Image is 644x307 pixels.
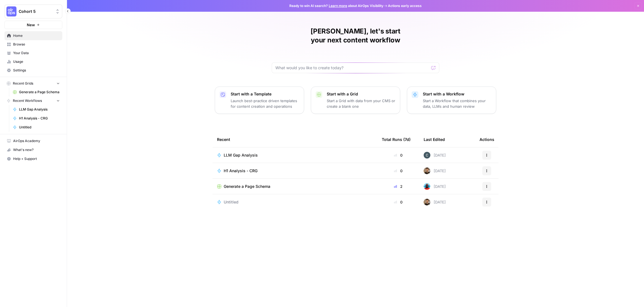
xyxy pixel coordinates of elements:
a: LLM Gap Analysis [10,105,62,114]
span: Ready to win AI search? about AirOps Visibility [289,3,383,8]
div: 0 [382,152,415,158]
span: AirOps Academy [13,138,60,143]
div: Actions [480,132,494,147]
h1: [PERSON_NAME], let's start your next content workflow [272,27,439,45]
p: Start with a Grid [327,91,395,97]
button: Recent Workflows [4,97,62,105]
button: What's new? [4,145,62,154]
button: Start with a WorkflowStart a Workflow that combines your data, LLMs and human review [407,87,496,114]
a: Your Data [4,49,62,57]
a: LLM Gap Analysis [217,152,373,158]
img: om7kq3n9tbr8divsi7z55l59x7jq [424,183,430,190]
span: H1 Analysis - CRG [224,168,257,174]
span: Usage [13,59,60,64]
span: Actions early access [388,3,422,8]
div: 0 [382,168,415,174]
p: Start with a Workflow [423,91,492,97]
button: Workspace: Cohort 5 [4,4,62,18]
a: H1 Analysis - CRG [217,168,373,174]
p: Start a Grid with data from your CMS or create a blank one [327,98,395,109]
div: Recent [217,132,373,147]
span: Recent Workflows [13,98,42,103]
span: Cohort 5 [19,9,53,14]
a: Settings [4,66,62,75]
button: Help + Support [4,154,62,163]
p: Start a Workflow that combines your data, LLMs and human review [423,98,492,109]
span: Help + Support [13,156,60,161]
a: H1 Analysis - CRG [10,114,62,123]
span: Generate a Page Schema [19,90,60,95]
a: Untitled [217,199,373,205]
div: Last Edited [424,132,445,147]
a: Untitled [10,123,62,132]
div: [DATE] [424,167,446,174]
button: Start with a GridStart a Grid with data from your CMS or create a blank one [311,87,400,114]
button: Start with a TemplateLaunch best-practice driven templates for content creation and operations [215,87,304,114]
span: Browse [13,42,60,47]
span: LLM Gap Analysis [19,107,60,112]
div: Total Runs (7d) [382,132,411,147]
a: Usage [4,57,62,66]
img: Cohort 5 Logo [6,6,16,16]
div: [DATE] [424,183,446,190]
span: Untitled [224,199,238,205]
span: Home [13,33,60,38]
span: H1 Analysis - CRG [19,116,60,121]
p: Launch best-practice driven templates for content creation and operations [231,98,299,109]
span: Recent Grids [13,81,33,86]
img: 36rz0nf6lyfqsoxlb67712aiq2cf [424,199,430,205]
button: New [4,21,62,29]
img: 36rz0nf6lyfqsoxlb67712aiq2cf [424,167,430,174]
div: [DATE] [424,152,446,159]
div: [DATE] [424,199,446,205]
span: Untitled [19,125,60,130]
div: 2 [382,184,415,189]
div: What's new? [5,146,62,154]
a: AirOps Academy [4,136,62,145]
span: Generate a Page Schema [224,184,270,189]
a: Generate a Page Schema [217,184,373,189]
button: Recent Grids [4,79,62,88]
span: Settings [13,68,60,73]
img: 9zdwb908u64ztvdz43xg4k8su9w3 [424,152,430,159]
div: 0 [382,199,415,205]
span: LLM Gap Analysis [224,152,258,158]
a: Browse [4,40,62,49]
p: Start with a Template [231,91,299,97]
a: Generate a Page Schema [10,88,62,97]
a: Learn more [329,4,347,8]
span: New [27,22,35,28]
a: Home [4,31,62,40]
input: What would you like to create today? [275,65,429,71]
span: Your Data [13,51,60,56]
